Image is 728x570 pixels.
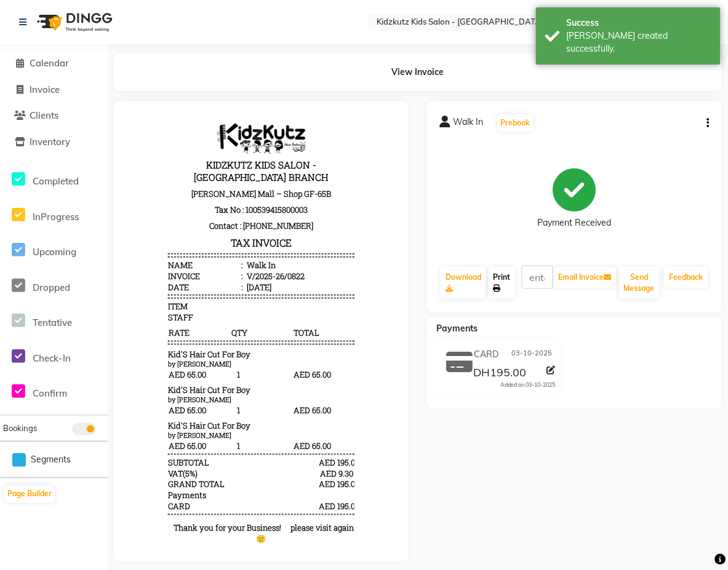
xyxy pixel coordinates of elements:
[31,453,71,466] span: Segments
[193,344,228,355] div: AED 195.00
[3,423,37,433] span: Bookings
[42,247,105,255] small: by [PERSON_NAME]
[42,157,116,168] div: Invoice
[42,213,103,226] span: RATE
[115,168,116,180] span: :
[33,246,76,258] span: Upcoming
[42,73,228,89] p: [PERSON_NAME] Mall – Shop GF-65B
[33,175,79,187] span: Completed
[619,267,660,299] button: Send Message
[3,135,105,149] a: Inventory
[498,114,534,132] button: Prebook
[118,168,145,180] div: [DATE]
[42,146,116,157] div: Name
[489,267,516,299] a: Print
[42,318,105,327] small: by [PERSON_NAME]
[59,355,69,366] span: 5%
[3,109,105,123] a: Clients
[42,282,105,291] small: by [PERSON_NAME]
[33,317,72,328] span: Tentative
[42,388,64,399] span: CARD
[42,410,228,432] p: ‎ ‎ ‎ Thank you for your Business!‎ ‎ ‎ ‎ ‎ please visit again 🙂
[42,366,98,377] div: GRAND TOTAL
[42,43,228,73] h3: KIDZKUTZ KIDS SALON - [GEOGRAPHIC_DATA] BRANCH
[453,116,483,133] span: Walk In
[436,323,478,334] span: Payments
[42,355,57,366] span: VAT
[193,388,228,399] div: AED 195.00
[42,355,71,366] div: ( )
[42,291,103,303] span: AED 65.00
[42,168,116,180] div: Date
[30,109,58,121] span: Clients
[30,84,60,95] span: Invoice
[33,387,67,399] span: Confirm
[114,53,722,91] div: View Invoice
[42,271,124,282] span: Kid'S Hair Cut For Boy
[121,432,140,443] span: Sales
[42,327,103,339] span: AED 65.00
[42,377,80,388] div: Payments
[193,366,228,377] div: AED 195.00
[42,344,83,355] div: SUBTOTAL
[42,105,228,121] p: Contact : [PHONE_NUMBER]
[42,89,228,105] p: Tax No : 100539415800003
[522,266,553,289] input: enter email
[42,199,67,210] span: STAFF
[167,291,228,303] span: AED 65.00
[554,267,617,288] button: Email Invoice
[105,291,166,303] span: 1
[30,57,69,69] span: Calendar
[193,355,228,366] div: AED 9.30
[30,136,70,148] span: Inventory
[665,267,708,288] a: Feedback
[89,10,181,41] img: file_1752475529546.jpg
[118,157,178,168] div: V/2025-26/0822
[3,83,105,97] a: Invoice
[31,5,116,39] img: logo
[33,211,79,223] span: InProgress
[105,327,166,339] span: 1
[167,213,228,226] span: TOTAL
[441,267,486,299] a: Download
[33,352,71,364] span: Check-In
[3,57,105,71] a: Calendar
[42,121,228,138] h3: TAX INVOICE
[42,307,124,318] span: Kid'S Hair Cut For Boy
[115,157,116,168] span: :
[115,146,116,157] span: :
[474,365,527,382] span: DH195.00
[4,486,55,503] button: Page Builder
[42,236,124,247] span: Kid'S Hair Cut For Boy
[105,255,166,267] span: 1
[118,146,150,157] div: Walk In
[105,213,166,226] span: QTY
[567,30,711,55] div: Bill created successfully.
[512,348,553,361] span: 03-10-2025
[167,255,228,267] span: AED 65.00
[42,255,103,267] span: AED 65.00
[167,327,228,339] span: AED 65.00
[474,348,499,361] span: CARD
[42,432,228,443] div: Generated By : at [DATE] 3:10 PM
[33,282,70,293] span: Dropped
[42,188,62,199] span: ITEM
[501,381,556,389] div: Added on 03-10-2025
[567,17,711,30] div: Success
[538,217,612,230] div: Payment Received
